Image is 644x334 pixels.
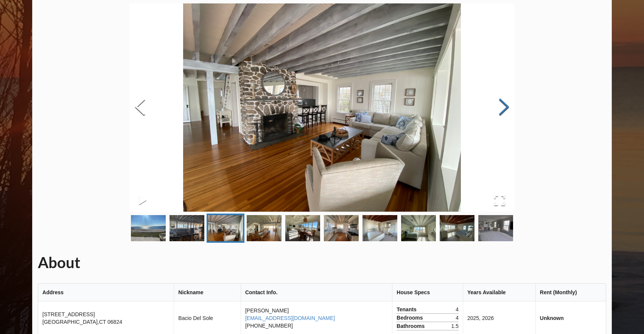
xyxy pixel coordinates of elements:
span: 1.5 [451,322,458,330]
a: Go to Slide 8 [400,214,437,243]
span: Bedrooms [397,314,425,322]
a: Go to Slide 9 [438,214,476,243]
th: Nickname [174,284,241,301]
img: IMG_8250.jpg [285,215,320,241]
img: IMG_8026.jpg [208,215,243,241]
img: IMG_8266.jpg [440,215,474,241]
b: Unknown [540,315,564,321]
button: Play or Pause Slideshow [129,189,156,211]
img: IMG_8262.jpg [362,215,397,241]
img: IMG_7904.jpg [170,215,204,241]
div: Thumbnail Navigation [129,214,515,243]
img: IMG_8245.jpg [247,215,282,241]
th: House Specs [392,284,463,301]
img: IMG_8277.jpg [478,215,513,241]
button: Open Fullscreen [484,189,515,211]
a: Go to Slide 4 [245,214,283,243]
img: IMG_8264.jpg [401,215,436,241]
span: Tenants [397,306,418,313]
a: Go to Slide 10 [477,214,515,243]
th: Rent (Monthly) [535,284,606,301]
a: Go to Slide 7 [361,214,399,243]
th: Address [38,284,174,301]
a: Go to Slide 5 [284,214,322,243]
th: Years Available [463,284,535,301]
img: IMG_7659.jpg [131,215,166,241]
span: 4 [456,306,459,313]
img: IMG_8026.jpg [129,3,515,212]
a: [EMAIL_ADDRESS][DOMAIN_NAME] [245,315,335,321]
a: Go to Slide 2 [168,214,206,243]
button: Next Slide [493,73,515,142]
th: Contact Info. [241,284,392,301]
a: Go to Slide 3 [207,214,244,243]
a: Go to Slide 1 [129,214,167,243]
span: [GEOGRAPHIC_DATA] , CT 06824 [42,319,122,325]
span: [STREET_ADDRESS] [42,311,95,317]
button: Previous Slide [129,73,151,142]
span: Bathrooms [397,322,426,330]
img: IMG_8252.jpg [324,215,359,241]
h1: About [38,253,606,272]
span: 4 [456,314,459,322]
a: Go to Slide 6 [322,214,360,243]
